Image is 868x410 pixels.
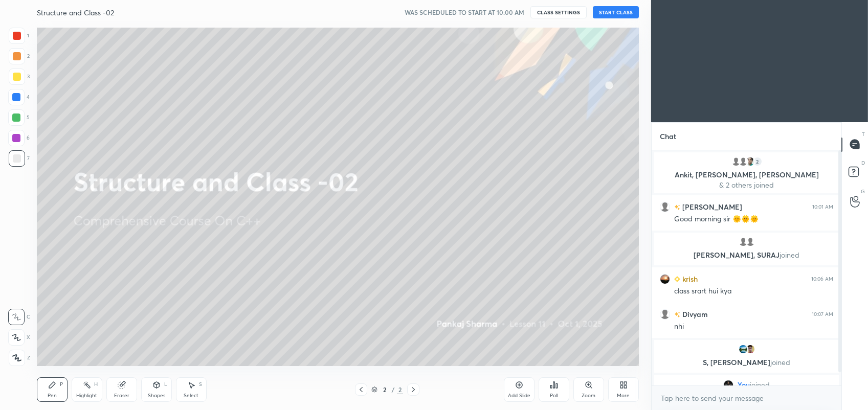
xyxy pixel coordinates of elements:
[738,344,748,354] img: a14d3e7ef71b4a98beb487c71746da34.jpg
[862,130,865,138] p: T
[723,380,733,390] img: e60519a4c4f740609fbc41148676dd3d.jpg
[9,150,30,167] div: 7
[380,386,390,393] div: 2
[745,237,755,247] img: default.png
[652,150,841,386] div: grid
[199,382,202,387] div: S
[550,393,558,398] div: Poll
[530,6,587,18] button: CLASS SETTINGS
[674,286,833,297] div: class srart hui kya
[674,322,833,332] div: nhi
[508,393,530,398] div: Add Slide
[811,276,833,282] div: 10:06 AM
[660,274,670,284] img: 306eb75061cb4917bb92dd4ae3ab7288.jpg
[8,130,30,146] div: 6
[8,109,30,126] div: 5
[8,309,30,325] div: C
[660,201,670,212] img: default.png
[94,382,98,387] div: H
[652,123,684,150] p: Chat
[184,393,198,398] div: Select
[680,309,708,320] h6: Divyam
[674,204,680,210] img: no-rating-badge.077c3623.svg
[861,188,865,195] p: G
[9,48,30,64] div: 2
[738,381,750,389] span: You
[148,393,165,398] div: Shapes
[738,156,748,167] img: default.png
[680,201,742,212] h6: [PERSON_NAME]
[812,203,833,210] div: 10:01 AM
[674,312,680,317] img: no-rating-badge.077c3623.svg
[9,69,30,85] div: 3
[582,393,595,398] div: Zoom
[9,350,30,366] div: Z
[745,156,755,167] img: d5ed6497800e4cf1b229188749aa9812.jpg
[738,237,748,247] img: default.png
[617,393,630,398] div: More
[680,274,698,284] h6: krish
[397,385,403,394] div: 2
[780,250,799,260] span: joined
[660,358,833,367] p: S, [PERSON_NAME]
[770,357,790,367] span: joined
[674,276,680,282] img: Learner_Badge_beginner_1_8b307cf2a0.svg
[48,393,57,398] div: Pen
[392,386,395,393] div: /
[8,89,30,105] div: 4
[660,309,670,319] img: default.png
[9,28,29,44] div: 1
[114,393,129,398] div: Eraser
[730,156,741,167] img: default.png
[812,311,833,317] div: 10:07 AM
[593,6,639,18] button: START CLASS
[660,171,833,179] p: Ankit, [PERSON_NAME], [PERSON_NAME]
[60,382,63,387] div: P
[660,181,833,189] p: & 2 others joined
[76,393,97,398] div: Highlight
[745,344,755,354] img: 7e78c8f4b9e54ed6a79809699ff4c243.jpg
[752,156,762,167] div: 2
[660,251,833,259] p: [PERSON_NAME], SURAJ
[674,214,833,224] div: Good morning sir 🌞🌞🌞
[8,329,30,346] div: X
[750,381,770,389] span: joined
[164,382,167,387] div: L
[37,8,114,17] h4: Structure and Class -02
[861,159,865,167] p: D
[405,8,524,17] h5: WAS SCHEDULED TO START AT 10:00 AM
